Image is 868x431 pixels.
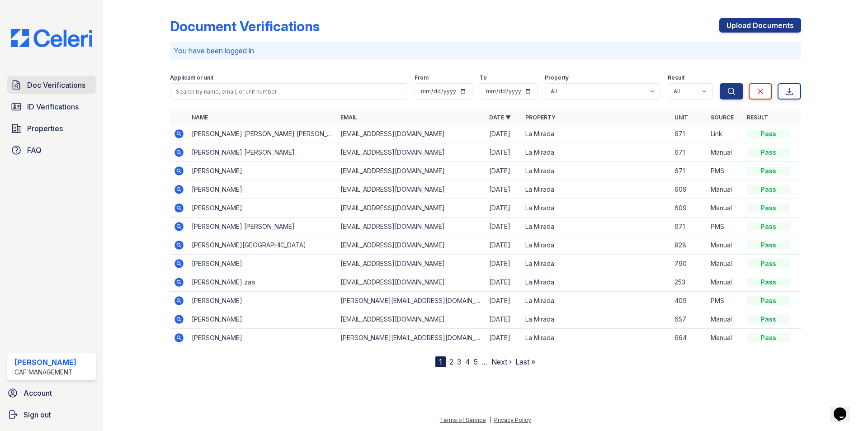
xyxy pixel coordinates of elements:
[747,296,790,305] div: Pass
[486,143,522,162] td: [DATE]
[707,199,743,218] td: Manual
[522,180,670,199] td: La Mirada
[525,114,556,121] a: Property
[27,80,85,90] span: Doc Verifications
[188,273,337,292] td: [PERSON_NAME] zaa
[707,292,743,310] td: PMS
[522,236,670,255] td: La Mirada
[707,255,743,273] td: Manual
[337,125,486,143] td: [EMAIL_ADDRESS][DOMAIN_NAME]
[486,199,522,218] td: [DATE]
[675,114,688,121] a: Unit
[489,417,491,423] div: |
[7,141,96,159] a: FAQ
[7,119,96,137] a: Properties
[747,114,768,121] a: Result
[486,310,522,329] td: [DATE]
[671,218,707,236] td: 671
[7,98,96,116] a: ID Verifications
[671,310,707,329] td: 657
[170,83,407,99] input: Search by name, email, or unit number
[522,255,670,273] td: La Mirada
[465,357,470,366] a: 4
[522,199,670,218] td: La Mirada
[707,162,743,180] td: PMS
[747,315,790,324] div: Pass
[668,74,684,81] label: Result
[4,29,99,47] img: CE_Logo_Blue-a8612792a0a2168367f1c8372b55b34899dd931a85d93a1a3d3e32e68fde9ad4.png
[27,145,42,156] span: FAQ
[337,199,486,218] td: [EMAIL_ADDRESS][DOMAIN_NAME]
[188,310,337,329] td: [PERSON_NAME]
[188,218,337,236] td: [PERSON_NAME] [PERSON_NAME]
[486,255,522,273] td: [DATE]
[747,148,790,157] div: Pass
[491,357,512,366] a: Next ›
[545,74,569,81] label: Property
[830,395,859,422] iframe: chat widget
[707,143,743,162] td: Manual
[188,329,337,347] td: [PERSON_NAME]
[337,236,486,255] td: [EMAIL_ADDRESS][DOMAIN_NAME]
[188,236,337,255] td: [PERSON_NAME][GEOGRAPHIC_DATA]
[4,406,99,424] a: Sign out
[707,125,743,143] td: Link
[489,114,511,121] a: Date ▼
[188,292,337,310] td: [PERSON_NAME]
[522,292,670,310] td: La Mirada
[24,388,52,398] span: Account
[188,180,337,199] td: [PERSON_NAME]
[707,236,743,255] td: Manual
[14,368,76,377] div: CAF Management
[671,292,707,310] td: 409
[188,162,337,180] td: [PERSON_NAME]
[340,114,357,121] a: Email
[27,123,63,134] span: Properties
[480,74,487,81] label: To
[671,143,707,162] td: 671
[170,18,320,34] div: Document Verifications
[522,329,670,347] td: La Mirada
[337,273,486,292] td: [EMAIL_ADDRESS][DOMAIN_NAME]
[337,310,486,329] td: [EMAIL_ADDRESS][DOMAIN_NAME]
[486,292,522,310] td: [DATE]
[486,329,522,347] td: [DATE]
[24,409,51,420] span: Sign out
[522,162,670,180] td: La Mirada
[747,222,790,231] div: Pass
[337,180,486,199] td: [EMAIL_ADDRESS][DOMAIN_NAME]
[671,329,707,347] td: 664
[671,125,707,143] td: 671
[707,218,743,236] td: PMS
[671,273,707,292] td: 253
[415,74,429,81] label: From
[522,310,670,329] td: La Mirada
[440,417,486,423] a: Terms of Service
[27,101,79,112] span: ID Verifications
[711,114,734,121] a: Source
[337,162,486,180] td: [EMAIL_ADDRESS][DOMAIN_NAME]
[671,199,707,218] td: 609
[522,218,670,236] td: La Mirada
[747,204,790,213] div: Pass
[188,199,337,218] td: [PERSON_NAME]
[707,329,743,347] td: Manual
[522,273,670,292] td: La Mirada
[486,125,522,143] td: [DATE]
[719,18,801,33] a: Upload Documents
[707,273,743,292] td: Manual
[174,45,797,56] p: You have been logged in
[337,218,486,236] td: [EMAIL_ADDRESS][DOMAIN_NAME]
[515,357,535,366] a: Last »
[747,185,790,194] div: Pass
[494,417,531,423] a: Privacy Policy
[707,180,743,199] td: Manual
[188,255,337,273] td: [PERSON_NAME]
[14,357,76,368] div: [PERSON_NAME]
[747,333,790,342] div: Pass
[747,259,790,268] div: Pass
[486,162,522,180] td: [DATE]
[486,218,522,236] td: [DATE]
[747,166,790,175] div: Pass
[707,310,743,329] td: Manual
